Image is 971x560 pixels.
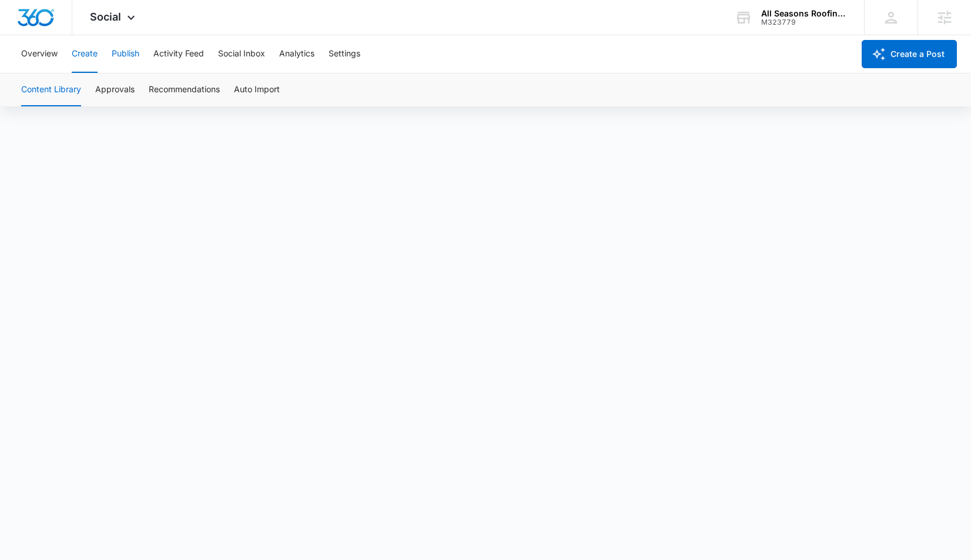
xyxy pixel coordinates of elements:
button: Create a Post [862,40,957,68]
span: Social [90,11,121,23]
button: Auto Import [234,73,280,106]
button: Settings [329,35,360,73]
div: account id [761,18,847,26]
button: Overview [21,35,58,73]
button: Activity Feed [153,35,204,73]
div: account name [761,9,847,18]
button: Recommendations [149,73,220,106]
button: Create [72,35,98,73]
button: Analytics [279,35,314,73]
button: Content Library [21,73,81,106]
button: Publish [112,35,139,73]
button: Social Inbox [218,35,265,73]
button: Approvals [95,73,135,106]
